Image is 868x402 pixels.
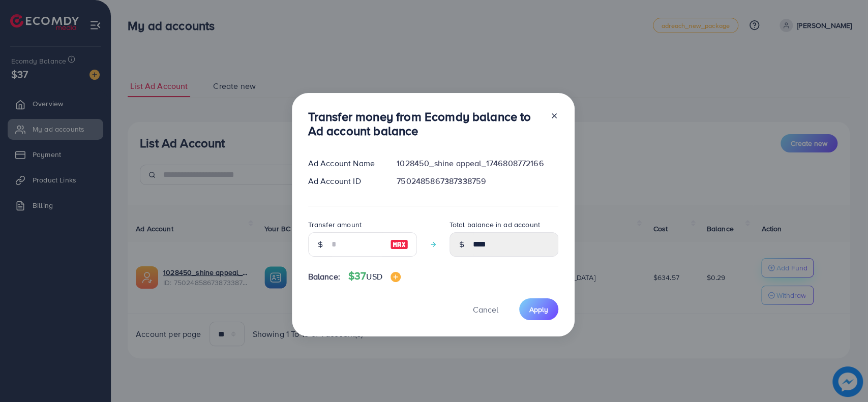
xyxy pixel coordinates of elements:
[388,158,566,169] div: 1028450_shine appeal_1746808772166
[391,272,401,282] img: image
[308,220,362,230] label: Transfer amount
[529,304,548,315] span: Apply
[460,298,511,320] button: Cancel
[308,109,542,139] h3: Transfer money from Ecomdy balance to Ad account balance
[388,175,566,187] div: 7502485867387338759
[519,298,558,320] button: Apply
[450,220,540,230] label: Total balance in ad account
[366,271,382,282] span: USD
[390,238,408,251] img: image
[300,175,389,187] div: Ad Account ID
[348,270,401,283] h4: $37
[308,271,340,283] span: Balance:
[300,158,389,169] div: Ad Account Name
[473,304,498,315] span: Cancel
